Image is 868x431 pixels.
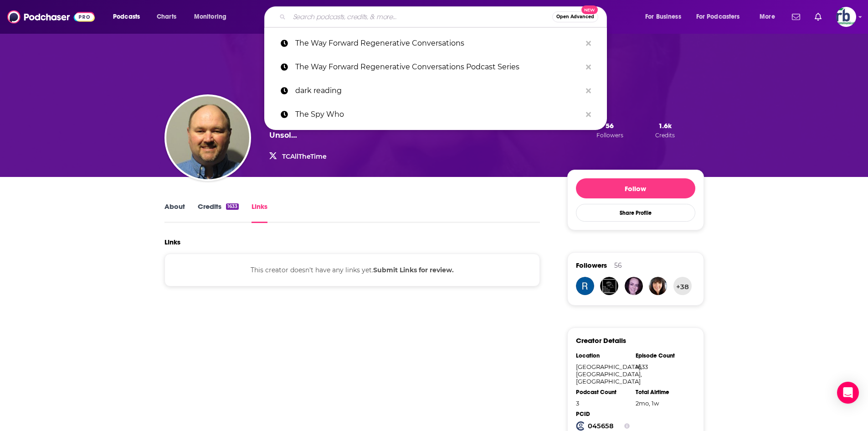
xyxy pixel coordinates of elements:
[636,352,689,359] div: Episode Count
[576,204,695,222] button: Share Profile
[837,382,859,404] div: Open Intercom Messenger
[188,10,238,24] button: open menu
[556,15,594,19] span: Open Advanced
[7,8,95,26] img: Podchaser - Follow, Share and Rate Podcasts
[576,400,630,407] div: 3
[157,10,176,23] span: Charts
[690,10,753,24] button: open menu
[606,121,614,130] span: 56
[576,410,630,418] div: PCID
[652,121,678,139] button: 1.6kCredits
[576,363,630,385] div: [GEOGRAPHIC_DATA], [GEOGRAPHIC_DATA], [GEOGRAPHIC_DATA]
[552,11,598,22] button: Open AdvancedNew
[636,389,689,396] div: Total Airtime
[760,10,775,23] span: More
[636,400,659,407] span: 1679 hours, 55 minutes, 34 seconds
[295,55,581,79] p: The Way Forward Regenerative Conversations Podcast Series
[696,10,740,23] span: For Podcasters
[753,10,786,24] button: open menu
[788,9,804,25] a: Show notifications dropdown
[576,178,695,198] button: Follow
[252,202,267,223] a: Links
[576,277,594,295] img: renee.olivier01
[194,10,226,23] span: Monitoring
[836,7,856,27] span: Logged in as johannarb
[625,277,643,295] img: Kyasarin381
[658,121,672,130] span: 1.6k
[600,277,618,295] img: asianmadnesspod
[811,9,825,25] a: Show notifications dropdown
[264,31,607,55] a: The Way Forward Regenerative Conversations
[373,266,454,274] b: Submit Links for review.
[289,10,552,24] input: Search podcasts, credits, & more...
[264,55,607,79] a: The Way Forward Regenerative Conversations Podcast Series
[151,10,182,24] a: Charts
[649,277,667,295] img: sue42970
[673,277,692,295] button: +38
[164,238,180,246] h2: Links
[295,31,581,55] p: The Way Forward Regenerative Conversations
[264,79,607,103] a: dark reading
[576,421,585,431] img: Podchaser Creator ID logo
[576,352,630,359] div: Location
[636,363,689,370] div: 1633
[107,10,152,24] button: open menu
[836,7,856,27] button: Show profile menu
[282,152,327,161] a: TCAllTheTime
[836,7,856,27] img: User Profile
[226,203,239,210] div: 1633
[596,132,623,139] span: Followers
[614,261,622,270] div: 56
[581,5,598,14] span: New
[639,10,693,24] button: open menu
[273,6,616,27] div: Search podcasts, credits, & more...
[166,96,249,179] img: Mike Ferguson
[164,202,185,223] a: About
[251,266,454,274] span: This creator doesn't have any links yet.
[264,103,607,126] a: The Spy Who
[655,132,675,139] span: Credits
[576,336,626,345] h3: Creator Details
[295,103,581,126] p: The Spy Who
[624,421,630,431] button: Show Info
[576,261,607,270] span: Followers
[588,422,614,430] strong: 045658
[645,10,681,23] span: For Business
[576,389,630,396] div: Podcast Count
[113,10,140,23] span: Podcasts
[198,202,239,223] a: Credits1633
[594,121,626,139] button: 56Followers
[295,79,581,103] p: dark reading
